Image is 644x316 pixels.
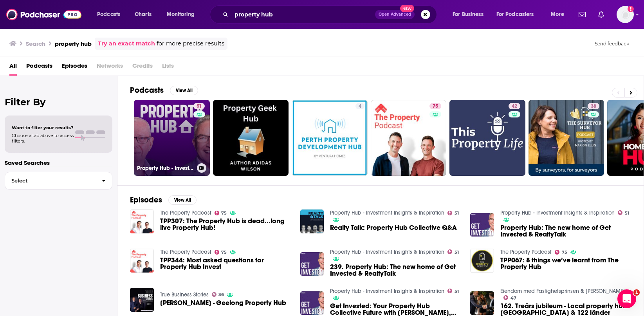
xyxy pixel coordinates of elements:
[130,85,164,95] h2: Podcasts
[300,291,324,315] img: Get Invested: Your Property Hub Collective Future with Kevin Turner, Eddie the Frenchman, Rasti V...
[26,60,52,76] a: Podcasts
[330,303,461,316] span: Get Invested: Your Property Hub Collective Future with [PERSON_NAME], [PERSON_NAME], [PERSON_NAME...
[12,125,74,130] span: Want to filter your results?
[429,103,441,109] a: 75
[197,103,202,110] span: 51
[130,195,197,205] a: EpisodesView All
[5,96,112,108] h2: Filter By
[617,6,634,23] button: Show profile menu
[359,103,361,110] span: 4
[575,8,589,21] a: Show notifications dropdown
[500,209,615,216] a: Property Hub - Investment Insights & Inspiration
[300,209,324,233] img: Realty Talk: Property Hub Collective Q&A
[595,8,607,21] a: Show notifications dropdown
[231,8,375,21] input: Search podcasts, credits, & more...
[12,133,74,144] span: Choose a tab above to access filters.
[92,8,130,21] button: open menu
[491,8,545,21] button: open menu
[455,290,459,293] span: 51
[330,209,444,216] a: Property Hub - Investment Insights & Inspiration
[433,103,438,110] span: 75
[160,300,286,306] span: [PERSON_NAME] - Geelong Property Hub
[375,10,415,19] button: Open AdvancedNew
[470,249,494,273] img: TPP067: 8 things we’ve learnt from The Property Hub
[447,289,459,293] a: 51
[221,211,227,215] span: 75
[212,292,224,297] a: 36
[617,6,634,23] span: Logged in as NicolaLynch
[330,288,444,294] a: Property Hub - Investment Insights & Inspiration
[170,86,198,95] button: View All
[330,264,461,277] a: 239. Property Hub: The new home of Get Invested & RealtyTalk
[379,13,411,16] span: Open Advanced
[55,40,92,47] h3: property hub
[162,60,174,76] span: Lists
[161,8,205,21] button: open menu
[134,100,210,176] a: 51Property Hub - Investment Insights & Inspiration
[160,218,291,231] a: TPP307: The Property Hub is dead...long live Property Hub!
[137,165,194,172] h3: Property Hub - Investment Insights & Inspiration
[132,60,153,76] span: Credits
[555,250,567,255] a: 75
[330,224,457,231] span: Realty Talk: Property Hub Collective Q&A
[160,257,291,270] a: TPP344: Most asked questions for Property Hub Invest
[300,252,324,276] a: 239. Property Hub: The new home of Get Invested & RealtyTalk
[529,100,604,176] a: 38
[130,249,154,273] a: TPP344: Most asked questions for Property Hub Invest
[545,8,574,21] button: open menu
[503,295,516,300] a: 47
[617,6,634,23] img: User Profile
[26,40,45,47] h3: Search
[221,251,227,254] span: 75
[215,250,227,255] a: 75
[400,5,414,12] span: New
[453,9,483,20] span: For Business
[470,213,494,237] img: Property Hub: The new home of Get Invested & RealtyTalk
[160,291,209,298] a: True Business Stories
[6,7,81,22] img: Podchaser - Follow, Share and Rate Podcasts
[160,249,211,255] a: The Property Podcast
[130,195,162,205] h2: Episodes
[500,303,631,316] span: 162. Treårs jubileum - Local property hub - [GEOGRAPHIC_DATA] & 122 länder
[160,300,286,306] a: Megan Rovers - Geelong Property Hub
[591,103,596,110] span: 38
[628,6,634,12] svg: Add a profile image
[215,211,227,215] a: 75
[562,251,567,254] span: 75
[130,209,154,233] img: TPP307: The Property Hub is dead...long live Property Hub!
[160,209,211,216] a: The Property Podcast
[509,103,520,109] a: 42
[193,103,205,109] a: 51
[9,60,17,76] span: All
[625,211,629,215] span: 51
[500,303,631,316] a: 162. Treårs jubileum - Local property hub - Almedalsveckan & 122 länder
[617,289,636,308] iframe: Intercom live chat
[168,195,197,205] button: View All
[130,288,154,312] img: Megan Rovers - Geelong Property Hub
[62,60,87,76] a: Episodes
[218,293,224,296] span: 36
[500,224,631,238] span: Property Hub: The new home of Get Invested & RealtyTalk
[470,291,494,315] img: 162. Treårs jubileum - Local property hub - Almedalsveckan & 122 länder
[97,60,123,76] span: Networks
[130,8,156,21] a: Charts
[447,8,493,21] button: open menu
[551,9,564,20] span: More
[157,39,224,48] span: for more precise results
[512,103,517,110] span: 42
[447,211,459,215] a: 51
[633,289,640,296] span: 1
[500,249,552,255] a: The Property Podcast
[455,251,459,254] span: 51
[5,159,112,166] p: Saved Searches
[371,100,447,176] a: 75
